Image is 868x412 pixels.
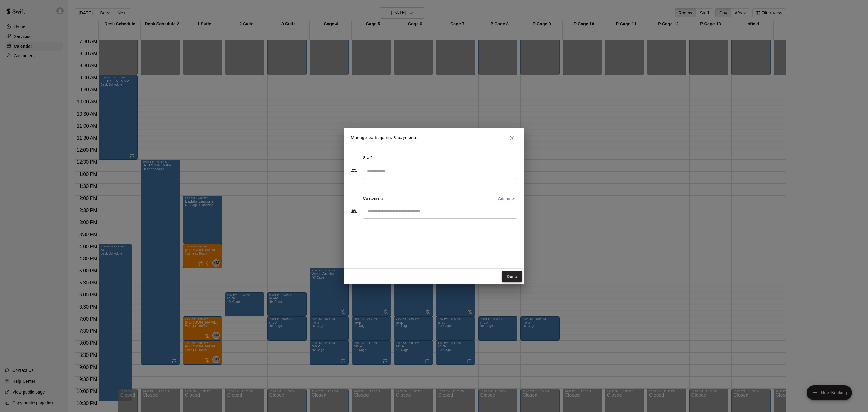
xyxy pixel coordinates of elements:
svg: Customers [351,208,357,214]
p: Manage participants & payments [351,135,417,141]
div: Search staff [363,163,517,179]
button: Add new [495,194,517,204]
button: Done [502,271,522,282]
svg: Staff [351,167,357,173]
div: Start typing to search customers... [363,204,517,219]
button: Close [506,132,517,143]
p: Add new [498,196,515,202]
span: Customers [363,194,383,204]
span: Staff [363,153,372,163]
